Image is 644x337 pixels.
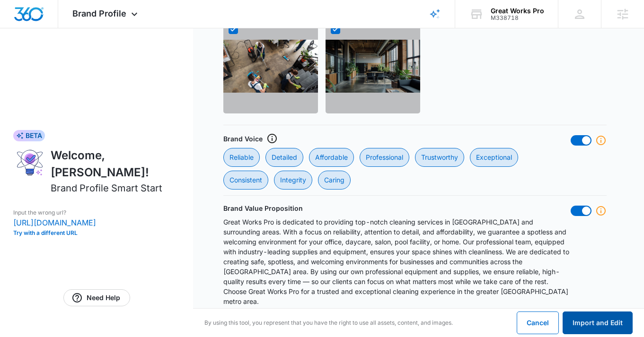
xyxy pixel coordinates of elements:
[204,319,453,327] p: By using this tool, you represent that you have the right to use all assets, content, and images.
[491,15,544,21] div: account id
[72,9,126,18] span: Brand Profile
[274,171,312,190] div: Integrity
[13,147,47,178] img: ai-brand-profile
[63,289,130,306] a: Need Help
[223,171,268,190] div: Consistent
[15,25,23,32] img: website_grey.svg
[517,311,559,334] button: Cancel
[15,15,23,23] img: logo_orange.svg
[51,181,162,195] h2: Brand Profile Smart Start
[223,148,260,167] div: Reliable
[13,208,180,217] p: Input the wrong url?
[25,25,104,32] div: Domain: [DOMAIN_NAME]
[415,148,464,167] div: Trustworthy
[94,55,102,62] img: tab_keywords_by_traffic_grey.svg
[326,40,420,93] img: https://www.greatworkspro.com/ws/media-library/78beb15e3afb2762f5f402016ff3f587/78beb15e3afb2762f...
[13,230,180,236] button: Try with a different URL
[36,56,85,62] div: Domain Overview
[318,171,351,190] div: Caring
[13,217,180,228] p: [URL][DOMAIN_NAME]
[470,148,518,167] div: Exceptional
[26,15,46,23] div: v 4.0.25
[223,40,318,93] img: https://www.greatworkspro.com/ws/media-library/a1e5f8dac72ed144084ed4542310002c/a1e5f8dac72ed1440...
[491,7,544,15] div: account name
[265,148,303,167] div: Detailed
[26,55,33,62] img: tab_domain_overview_orange.svg
[309,148,354,167] div: Affordable
[51,147,180,181] h1: Welcome, [PERSON_NAME]!
[223,217,571,306] p: Great Works Pro is dedicated to providing top-notch cleaning services in [GEOGRAPHIC_DATA] and su...
[563,311,633,334] button: Import and Edit
[223,203,303,213] p: Brand Value Proposition
[105,56,159,62] div: Keywords by Traffic
[223,134,263,144] p: Brand Voice
[13,130,45,141] div: BETA
[360,148,409,167] div: Professional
